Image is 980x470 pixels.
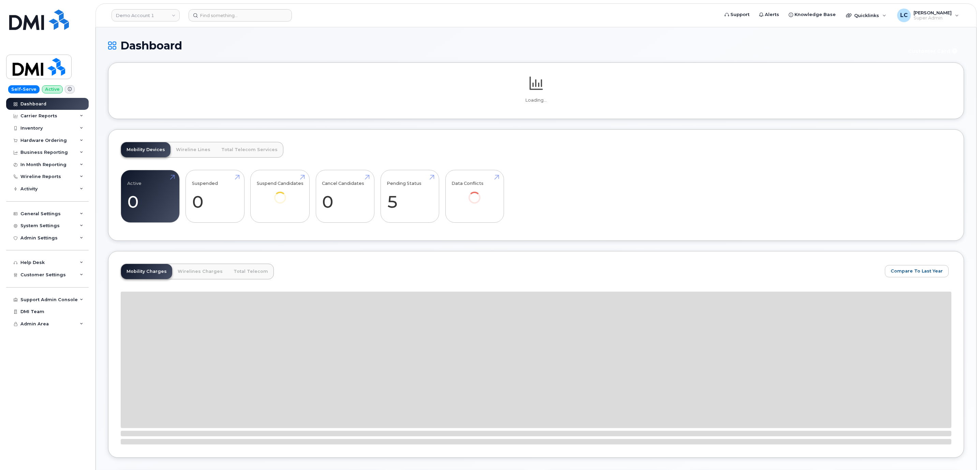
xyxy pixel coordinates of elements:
[451,174,498,213] a: Data Conflicts
[228,264,273,279] a: Total Telecom
[192,174,238,219] a: Suspended 0
[322,174,368,219] a: Cancel Candidates 0
[903,45,964,57] button: Customer Card
[170,142,216,157] a: Wireline Lines
[885,265,949,277] button: Compare To Last Year
[121,142,170,157] a: Mobility Devices
[216,142,283,157] a: Total Telecom Services
[121,97,951,103] p: Loading...
[257,174,303,213] a: Suspend Candidates
[127,174,173,219] a: Active 0
[172,264,228,279] a: Wirelines Charges
[387,174,433,219] a: Pending Status 5
[891,268,943,274] span: Compare To Last Year
[121,264,172,279] a: Mobility Charges
[108,40,899,52] h1: Dashboard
